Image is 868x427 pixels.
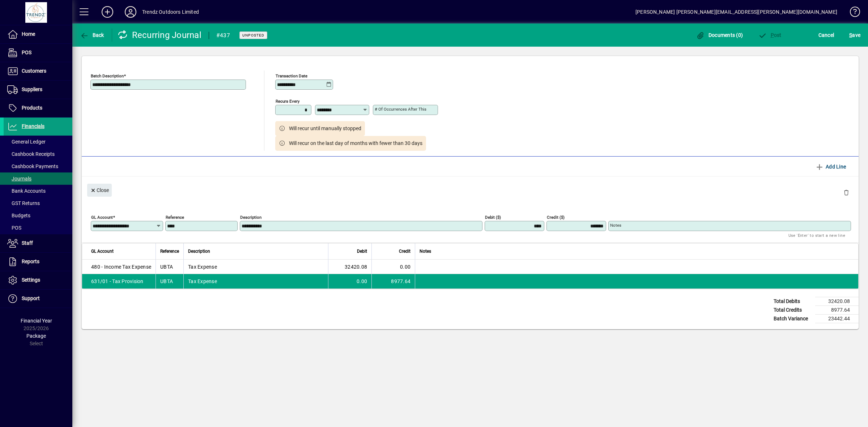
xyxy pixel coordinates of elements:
[4,290,72,308] a: Support
[770,297,815,306] td: Total Debits
[276,99,299,104] mat-label: Recurs every
[399,247,410,255] span: Credit
[4,271,72,289] a: Settings
[118,29,201,41] div: Recurring Journal
[815,306,859,315] td: 8977.64
[7,176,31,182] span: Journals
[547,215,565,220] mat-label: Credit ($)
[815,161,846,172] span: Add Line
[838,189,855,196] app-page-header-button: Delete
[21,318,52,324] span: Financial Year
[91,215,113,220] mat-label: GL Account
[4,81,72,99] a: Suppliers
[87,184,112,197] button: Close
[156,274,183,289] td: UBTA
[91,263,151,270] span: 480 - Income Tax Expense
[4,222,72,234] a: POS
[818,29,834,41] span: Cancel
[815,297,859,306] td: 32420.08
[756,29,783,42] button: Post
[812,160,850,173] button: Add Line
[22,31,35,37] span: Home
[91,247,114,255] span: GL Account
[91,73,124,78] mat-label: Batch Description
[7,188,46,194] span: Bank Accounts
[4,25,72,43] a: Home
[694,29,745,42] button: Documents (0)
[85,187,114,193] app-page-header-button: Close
[22,259,39,264] span: Reports
[22,123,44,129] span: Financials
[78,29,106,42] button: Back
[22,68,46,74] span: Customers
[242,33,264,38] span: Unposted
[4,185,72,197] a: Bank Accounts
[7,213,30,218] span: Budgets
[610,223,621,228] mat-label: Notes
[7,200,40,206] span: GST Returns
[847,29,862,42] button: Save
[7,225,21,231] span: POS
[22,240,33,246] span: Staff
[22,86,42,92] span: Suppliers
[4,160,72,172] a: Cashbook Payments
[80,32,104,38] span: Back
[4,62,72,80] a: Customers
[770,315,815,323] td: Batch Variance
[289,125,361,132] span: Will recur until manually stopped
[817,29,836,42] button: Cancel
[849,29,860,41] span: ave
[758,32,782,38] span: ost
[22,105,42,111] span: Products
[22,295,40,301] span: Support
[771,32,774,38] span: P
[4,172,72,185] a: Journals
[156,260,183,274] td: UBTA
[770,306,815,315] td: Total Credits
[289,140,422,147] span: Will recur on the last day of months with fewer than 30 days
[4,253,72,271] a: Reports
[844,1,859,25] a: Knowledge Base
[788,231,845,239] mat-hint: Use 'Enter' to start a new line
[328,274,371,289] td: 0.00
[188,247,210,255] span: Description
[838,184,855,201] button: Delete
[4,197,72,209] a: GST Returns
[183,260,328,274] td: Tax Expense
[96,5,119,18] button: Add
[72,29,112,42] app-page-header-button: Back
[119,5,142,18] button: Profile
[7,139,46,145] span: General Ledger
[160,247,179,255] span: Reference
[815,315,859,323] td: 23442.44
[22,50,31,55] span: POS
[22,277,40,283] span: Settings
[90,184,109,196] span: Close
[7,151,55,157] span: Cashbook Receipts
[142,6,199,18] div: Trendz Outdoors Limited
[4,234,72,252] a: Staff
[375,107,426,112] mat-label: # of occurrences after this
[696,32,743,38] span: Documents (0)
[420,247,431,255] span: Notes
[357,247,367,255] span: Debit
[4,209,72,222] a: Budgets
[4,148,72,160] a: Cashbook Receipts
[183,274,328,289] td: Tax Expense
[371,274,415,289] td: 8977.64
[485,215,501,220] mat-label: Debit ($)
[166,215,184,220] mat-label: Reference
[26,333,46,339] span: Package
[240,215,261,220] mat-label: Description
[849,32,852,38] span: S
[328,260,371,274] td: 32420.08
[4,99,72,117] a: Products
[4,136,72,148] a: General Ledger
[216,30,230,41] div: #437
[4,44,72,62] a: POS
[91,278,144,285] span: 631/01 - Tax Provision
[7,163,58,169] span: Cashbook Payments
[635,6,837,18] div: [PERSON_NAME] [PERSON_NAME][EMAIL_ADDRESS][PERSON_NAME][DOMAIN_NAME]
[371,260,415,274] td: 0.00
[276,73,307,78] mat-label: Transaction date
